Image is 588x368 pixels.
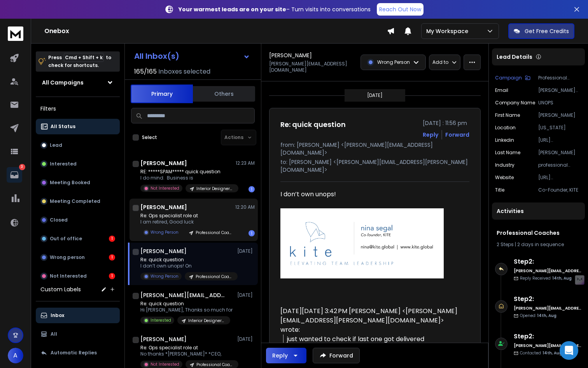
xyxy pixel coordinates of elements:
[196,362,234,368] p: Professional Coaches
[538,112,582,118] p: [PERSON_NAME]
[237,248,255,254] p: [DATE]
[266,348,306,363] button: Reply
[140,159,187,167] h1: [PERSON_NAME]
[44,26,387,36] h1: Onebox
[196,186,234,192] p: Interior Designers - GMAP
[497,53,532,61] p: Lead Details
[51,312,64,319] p: Inbox
[188,318,226,324] p: Interior Designers - GMAP
[48,54,111,69] p: Press to check for shortcuts.
[377,3,423,16] a: Reach Out Now
[140,247,187,255] h1: [PERSON_NAME]
[525,27,569,35] p: Get Free Credits
[140,291,226,299] h1: [PERSON_NAME][EMAIL_ADDRESS][DOMAIN_NAME]
[193,85,255,102] button: Others
[560,341,578,360] div: Open Intercom Messenger
[495,162,514,168] p: industry
[492,202,585,220] div: Activities
[497,241,580,248] div: |
[237,292,255,298] p: [DATE]
[140,307,233,313] p: Hi [PERSON_NAME], Thanks so much for
[280,141,469,157] p: from: [PERSON_NAME] <[PERSON_NAME][EMAIL_ADDRESS][DOMAIN_NAME]>
[495,174,514,181] p: website
[140,335,187,343] h1: [PERSON_NAME]
[445,131,469,139] div: Forward
[140,345,234,351] p: Re: Ops specialist role at
[520,313,556,319] p: Opened
[514,268,582,274] h6: [PERSON_NAME][EMAIL_ADDRESS][PERSON_NAME][DOMAIN_NAME]
[109,254,115,261] div: 1
[36,75,120,90] button: All Campaigns
[495,112,520,118] p: First Name
[7,167,22,183] a: 3
[134,52,179,60] h1: All Inbox(s)
[495,75,522,81] p: Campaign
[432,59,448,65] p: Add to
[235,204,255,210] p: 12:20 AM
[36,137,120,153] button: Lead
[497,229,580,237] h1: Professional Coaches
[150,361,179,367] p: Not Interested
[140,257,234,263] p: Re: quick question
[140,175,234,181] p: I do mind. Business is
[50,217,68,223] p: Closed
[196,274,233,280] p: Professional Coaches
[134,67,157,76] span: 165 / 165
[50,254,85,261] p: Wrong person
[50,236,82,242] p: Out of office
[36,308,120,323] button: Inbox
[538,125,582,131] p: [US_STATE]
[109,236,115,242] div: 1
[36,175,120,190] button: Meeting Booked
[50,273,87,279] p: Not Interested
[537,313,556,319] span: 14th, Aug
[495,125,516,131] p: location
[538,187,582,193] p: Co-Founder, KITE
[520,275,572,281] p: Reply Received
[140,301,233,307] p: Re: quick question
[150,317,171,323] p: Interested
[538,87,582,93] p: [PERSON_NAME][EMAIL_ADDRESS][DOMAIN_NAME]
[150,273,178,279] p: Wrong Person
[552,275,572,281] span: 14th, Aug
[140,219,234,225] p: I am retired, Good luck
[280,158,469,174] p: to: [PERSON_NAME] <[PERSON_NAME][EMAIL_ADDRESS][PERSON_NAME][DOMAIN_NAME]>
[64,53,104,62] span: Cmd + Shift + k
[423,131,438,139] button: Reply
[538,100,582,106] p: UNOPS
[423,119,469,127] p: [DATE] : 11:56 pm
[50,161,77,167] p: Interested
[142,134,157,141] label: Select
[514,343,582,349] h6: [PERSON_NAME][EMAIL_ADDRESS][PERSON_NAME][DOMAIN_NAME]
[367,92,383,99] p: [DATE]
[140,351,234,357] p: No thanks *[PERSON_NAME]* *CEO,
[36,156,120,172] button: Interested
[495,137,514,143] p: linkedin
[196,230,233,236] p: Professional Coaches
[36,250,120,265] button: Wrong person1
[495,187,504,193] p: title
[150,185,179,191] p: Not Interested
[269,51,312,59] h1: [PERSON_NAME]
[280,190,463,288] div: I don’t own unops!
[178,5,371,13] p: – Turn visits into conversations
[36,194,120,209] button: Meeting Completed
[237,336,255,342] p: [DATE]
[236,160,255,166] p: 12:23 AM
[377,59,410,65] p: Wrong Person
[40,285,81,293] h3: Custom Labels
[269,61,356,73] p: [PERSON_NAME][EMAIL_ADDRESS][DOMAIN_NAME]
[19,164,25,170] p: 3
[8,348,23,363] span: A
[514,305,582,311] h6: [PERSON_NAME][EMAIL_ADDRESS][PERSON_NAME][DOMAIN_NAME]
[8,26,23,41] img: logo
[109,273,115,279] div: 1
[514,332,582,341] h6: Step 2 :
[42,79,84,86] h1: All Campaigns
[495,150,520,156] p: Last Name
[36,212,120,228] button: Closed
[280,306,463,335] div: [DATE][DATE] 3:42 PM [PERSON_NAME] <[PERSON_NAME][EMAIL_ADDRESS][PERSON_NAME][DOMAIN_NAME]> wrote:
[272,352,288,359] div: Reply
[508,23,574,39] button: Get Free Credits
